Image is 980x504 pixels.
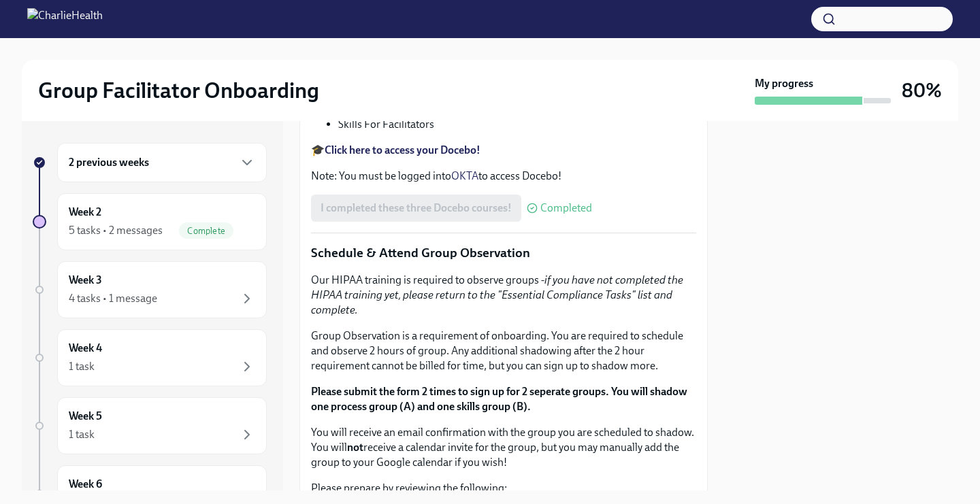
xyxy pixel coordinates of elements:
[57,143,267,182] div: 2 previous weeks
[69,155,149,170] h6: 2 previous weeks
[69,341,102,356] h6: Week 4
[69,291,157,306] div: 4 tasks • 1 message
[69,205,101,220] h6: Week 2
[755,76,813,91] strong: My progress
[311,244,696,262] p: Schedule & Attend Group Observation
[347,441,363,454] strong: not
[33,397,267,454] a: Week 51 task
[311,169,696,184] p: Note: You must be logged into to access Docebo!
[311,143,696,158] p: 🎓
[540,203,592,214] span: Completed
[69,477,102,492] h6: Week 6
[69,359,95,374] div: 1 task
[33,193,267,250] a: Week 25 tasks • 2 messagesComplete
[311,273,683,316] em: if you have not completed the HIPAA training yet, please return to the "Essential Compliance Task...
[179,226,233,236] span: Complete
[311,425,696,470] p: You will receive an email confirmation with the group you are scheduled to shadow. You will recei...
[33,261,267,318] a: Week 34 tasks • 1 message
[27,8,103,30] img: CharlieHealth
[38,77,319,104] h2: Group Facilitator Onboarding
[33,329,267,386] a: Week 41 task
[311,385,687,413] strong: Please submit the form 2 times to sign up for 2 seperate groups. You will shadow one process grou...
[69,427,95,442] div: 1 task
[311,481,696,496] p: Please prepare by reviewing the following:
[69,223,163,238] div: 5 tasks • 2 messages
[325,144,480,156] a: Click here to access your Docebo!
[311,329,696,373] p: Group Observation is a requirement of onboarding. You are required to schedule and observe 2 hour...
[311,273,696,318] p: Our HIPAA training is required to observe groups -
[902,78,942,103] h3: 80%
[69,409,102,424] h6: Week 5
[451,169,478,182] a: OKTA
[69,273,102,288] h6: Week 3
[338,117,696,132] li: Skills For Facilitators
